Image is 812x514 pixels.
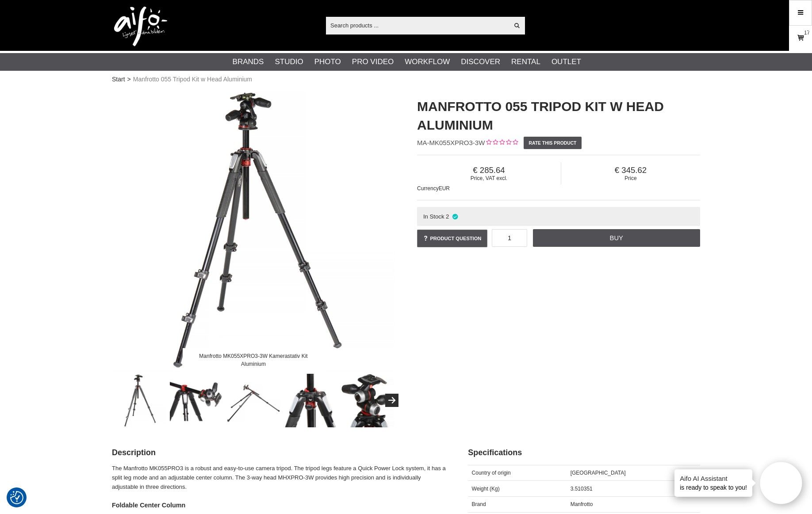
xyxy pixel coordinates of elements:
img: Benen kan låsas i flera postioner och vinklar [227,374,280,427]
a: Studio [275,56,303,68]
img: Revisit consent button [10,491,23,504]
a: Outlet [552,56,581,68]
img: Manfrotto MK055XPRO3-3W Kamerastativ Kit Aluminium [113,374,166,427]
span: 17 [804,29,810,37]
span: Price [561,175,700,181]
span: Brand [472,501,486,507]
a: Workflow [405,56,450,68]
a: Product question [417,230,487,247]
input: Search products ... [326,19,509,32]
a: Rental [511,56,540,68]
span: 345.62 [561,165,700,175]
p: The Manfrotto MK055PRO3 is a robust and easy-to-use camera tripod. The tripod legs feature a Quic... [112,464,446,491]
span: 3.510351 [571,486,593,492]
a: Start [112,75,125,84]
span: MA-MK055XPRO3-3W [417,139,485,146]
span: 285.64 [417,165,561,175]
a: 17 [789,28,812,49]
img: Manfrotto MK055XPRO3-3W Kamerastativ Kit Aluminium [112,88,395,372]
img: Kamerastativ med vinkelbar mittpelare [170,374,223,427]
button: Consent Preferences [10,490,23,506]
h1: Manfrotto 055 Tripod Kit w Head Aluminium [417,97,700,134]
img: logo.png [114,7,167,46]
img: Rejäla vred och fästpunkter för tillbehör [284,374,337,427]
span: Currency [417,185,439,192]
a: Buy [533,229,700,247]
a: Rate this product [524,137,582,149]
div: Manfrotto MK055XPRO3-3W Kamerastativ Kit Aluminium [183,348,324,372]
a: Photo [314,56,341,68]
div: is ready to speak to you! [674,469,752,497]
span: Price, VAT excl. [417,175,561,181]
a: Discover [461,56,500,68]
span: [GEOGRAPHIC_DATA] [571,470,626,476]
h4: Foldable Center Column [112,501,446,510]
a: Pro Video [352,56,394,68]
span: > [127,75,131,84]
span: Manfrotto 055 Tripod Kit w Head Aluminium [133,75,252,84]
h2: Specifications [468,447,700,458]
i: In stock [451,213,459,220]
button: Next [385,394,398,407]
span: Manfrotto [571,501,593,507]
h4: Aifo AI Assistant [680,474,747,483]
span: EUR [439,185,450,192]
img: Stativhuvud med seprata lås för alla lägen [341,374,395,427]
span: In Stock [423,213,444,220]
span: Weight (Kg) [472,486,500,492]
a: Brands [233,56,264,68]
h2: Description [112,447,446,458]
span: Country of origin [472,470,511,476]
span: 2 [446,213,449,220]
div: Customer rating: 0 [485,138,518,148]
